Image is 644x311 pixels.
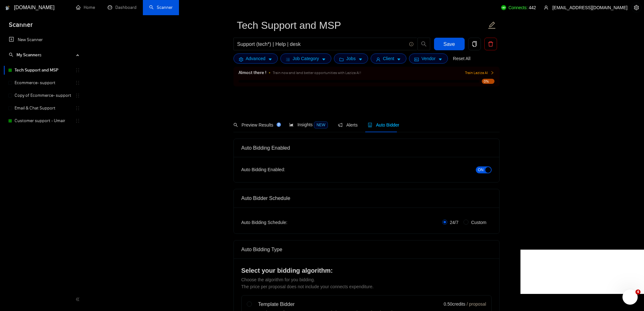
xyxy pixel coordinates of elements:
span: 442 [529,4,536,11]
li: Tech Support and MSP [4,64,85,77]
button: userClientcaret-down [371,53,407,64]
span: Vendor [421,55,435,62]
span: Custom [469,219,489,226]
span: Almost there ! [239,69,266,76]
span: search [418,41,430,47]
span: Insights [289,122,328,127]
span: Train now and land better opportunities with Laziza AI ! [273,71,361,75]
span: My Scanners [9,52,41,58]
span: Preview Results [233,122,279,128]
div: Tooltip anchor [276,122,282,128]
span: holder [75,68,80,73]
a: Email & Chat Support [15,102,75,115]
span: area-chart [289,122,294,127]
a: Customer support - Umair [15,115,75,127]
div: Auto Bidding Enabled: [241,166,325,173]
span: NEW [314,121,328,128]
span: My Scanners [16,52,41,58]
div: Auto Bidder Schedule [241,189,492,207]
a: dashboardDashboard [108,5,137,10]
span: caret-down [322,57,326,62]
button: copy [468,38,481,50]
button: settingAdvancedcaret-down [233,53,278,64]
img: upwork-logo.png [501,5,506,10]
span: caret-down [358,57,363,62]
span: double-left [75,296,82,302]
button: barsJob Categorycaret-down [280,53,331,64]
button: Save [434,38,465,50]
button: idcardVendorcaret-down [409,53,448,64]
li: Email & Chat Support [4,102,85,115]
span: search [233,123,238,127]
span: Job Category [293,55,319,62]
span: 4 [635,289,641,295]
li: Copy of Ecommerce- support [4,89,85,102]
span: / proposal [467,301,486,307]
iframe: Intercom live chat [622,289,638,305]
a: searchScanner [149,5,173,10]
span: caret-down [268,57,272,62]
span: ON [478,166,484,173]
button: search [418,38,430,50]
a: Ecommerce- support [15,77,75,89]
li: Ecommerce- support [4,77,85,89]
span: Advanced [246,55,265,62]
span: holder [75,93,80,98]
span: info-circle [409,42,413,46]
button: delete [484,38,497,50]
span: folder [339,57,344,62]
button: folderJobscaret-down [334,53,368,64]
span: edit [488,21,496,29]
span: user [376,57,380,62]
span: Auto Bidder [368,122,399,128]
span: holder [75,118,80,123]
a: Reset All [453,55,470,62]
span: caret-down [438,57,443,62]
span: 0% [482,79,494,84]
span: copy [469,41,481,47]
span: robot [368,123,372,127]
img: logo [5,3,10,13]
a: Tech Support and MSP [15,64,75,77]
div: Auto Bidding Type [241,240,492,258]
input: Scanner name... [237,17,487,33]
li: New Scanner [4,34,85,46]
h4: Select your bidding algorithm: [241,266,492,275]
span: Connects: [508,4,527,11]
span: bars [286,57,290,62]
a: Copy of Ecommerce- support [15,89,75,102]
span: idcard [414,57,419,62]
button: Train Laziza AI [465,70,494,76]
div: Auto Bidding Schedule: [241,219,325,226]
li: Customer support - Umair [4,115,85,127]
span: Jobs [346,55,356,62]
button: setting [631,3,641,13]
div: Template Bidder [258,301,405,308]
span: holder [75,80,80,85]
span: Save [443,40,455,48]
a: homeHome [76,5,95,10]
span: search [9,53,13,57]
span: Choose the algorithm for you bidding. The price per proposal does not include your connects expen... [241,277,374,289]
span: delete [485,41,497,47]
span: Alerts [338,122,358,128]
span: Client [383,55,394,62]
span: user [544,5,548,10]
a: setting [631,5,641,10]
span: 0.50 credits [444,301,465,308]
span: caret-down [397,57,401,62]
span: 24/7 [447,219,461,226]
span: Scanner [4,20,38,34]
span: holder [75,106,80,111]
input: Search Freelance Jobs... [237,40,406,48]
div: Auto Bidding Enabled [241,139,492,157]
span: setting [239,57,243,62]
span: notification [338,123,342,127]
a: New Scanner [9,34,80,46]
span: right [490,71,494,75]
